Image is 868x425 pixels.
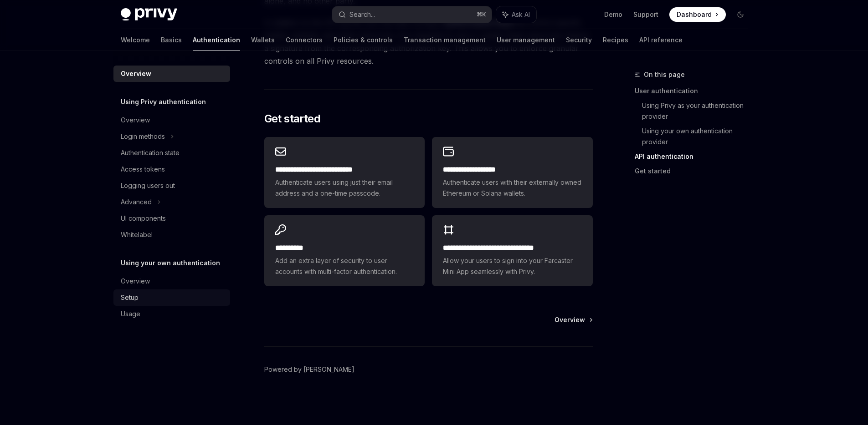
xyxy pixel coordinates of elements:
span: Overview [555,315,585,324]
a: **** **** **** ****Authenticate users with their externally owned Ethereum or Solana wallets. [432,137,592,208]
a: Overview [113,273,230,289]
a: Policies & controls [334,29,393,51]
div: Authentication state [121,147,180,158]
a: Powered by [PERSON_NAME] [264,365,354,374]
a: UI components [113,210,230,227]
a: Using Privy as your authentication provider [642,98,755,124]
a: User authentication [635,84,755,98]
span: Allow your users to sign into your Farcaster Mini App seamlessly with Privy. [443,255,581,277]
span: Ask AI [512,10,530,19]
a: Support [633,10,658,19]
h5: Using Privy authentication [121,96,206,107]
a: Recipes [603,29,628,51]
a: API authentication [635,149,755,164]
div: UI components [121,213,166,224]
span: Authenticate users with their externally owned Ethereum or Solana wallets. [443,177,581,199]
div: Usage [121,309,140,319]
a: Overview [113,112,230,128]
div: Login methods [121,131,165,142]
span: Add an extra layer of security to user accounts with multi-factor authentication. [275,255,414,277]
h5: Using your own authentication [121,258,220,268]
a: User management [497,29,555,51]
button: Search...⌘K [332,6,492,23]
span: Get started [264,111,320,126]
a: Access tokens [113,161,230,177]
a: Authentication [193,29,240,51]
a: **** *****Add an extra layer of security to user accounts with multi-factor authentication. [264,215,425,286]
a: Overview [113,66,230,82]
img: dark logo [121,8,177,21]
div: Overview [121,68,151,79]
div: Overview [121,115,150,126]
span: ⌘ K [477,11,486,18]
div: Search... [349,9,375,20]
a: Overview [555,315,592,324]
a: Connectors [286,29,323,51]
a: Authentication state [113,145,230,161]
button: Ask AI [496,6,536,23]
a: Transaction management [404,29,486,51]
div: Advanced [121,197,152,207]
a: Dashboard [669,7,726,22]
a: Demo [604,10,622,19]
a: API reference [639,29,683,51]
a: Using your own authentication provider [642,124,755,149]
a: Setup [113,289,230,306]
div: Overview [121,276,150,287]
a: Logging users out [113,177,230,194]
a: Whitelabel [113,227,230,243]
a: Security [566,29,592,51]
div: Whitelabel [121,229,153,240]
button: Toggle dark mode [733,7,748,22]
span: Authenticate users using just their email address and a one-time passcode. [275,177,414,199]
div: Access tokens [121,164,165,175]
span: Dashboard [677,10,712,19]
div: Setup [121,292,139,303]
span: On this page [644,69,685,80]
a: Usage [113,306,230,322]
a: Wallets [251,29,275,51]
a: Welcome [121,29,150,51]
div: Logging users out [121,180,175,191]
a: Get started [635,164,755,178]
a: Basics [161,29,182,51]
